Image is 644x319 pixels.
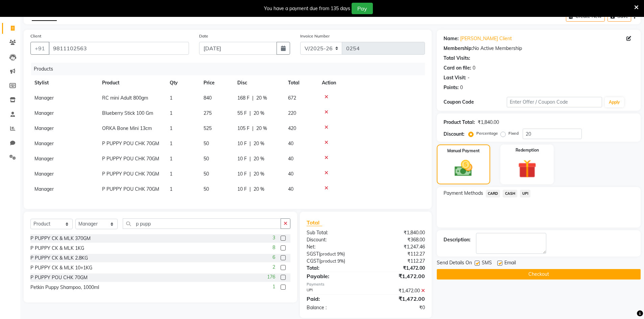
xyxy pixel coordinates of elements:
span: 1 [170,140,172,147]
button: Pay [352,3,373,14]
th: Product [98,75,166,90]
span: Send Details On [437,259,472,268]
a: [PERSON_NAME] Client [460,35,512,42]
span: CARD [486,190,500,197]
div: Description: [444,236,471,243]
span: 20 % [256,95,267,102]
th: Stylist [30,75,98,90]
div: 0 [460,84,463,91]
img: _gift.svg [512,157,542,180]
span: 55 F [237,110,247,117]
div: Payable: [302,272,366,280]
input: Enter Offer / Coupon Code [507,97,602,107]
span: ORKA Bone Mini 13cm [102,125,152,131]
span: 840 [204,95,212,101]
span: 10 F [237,186,247,193]
div: Payments [307,282,425,287]
div: ₹112.27 [366,250,430,258]
span: 50 [204,140,209,147]
span: 1 [170,110,172,116]
span: 220 [288,110,296,116]
span: 1 [272,283,275,290]
div: ₹368.00 [366,236,430,243]
span: 672 [288,95,296,101]
div: ₹1,472.00 [366,265,430,272]
div: P PUPPY CK & MLK 10+1KG [30,264,92,271]
span: P PUPPY POU CHK 70GM [102,140,159,147]
img: _cash.svg [449,158,478,179]
span: P PUPPY POU CHK 70GM [102,186,159,192]
span: CASH [503,190,517,197]
span: | [249,140,251,147]
div: Total: [302,265,366,272]
span: Payment Methods [444,190,483,197]
div: ₹1,840.00 [478,119,499,126]
span: product [320,251,336,257]
span: product [320,258,336,264]
span: 1 [170,186,172,192]
span: | [249,110,251,117]
span: 9% [337,258,344,264]
input: Search or Scan [123,218,281,229]
div: - [468,74,470,81]
div: Discount: [302,236,366,243]
th: Disc [233,75,284,90]
label: Redemption [516,147,539,153]
div: Last Visit: [444,74,466,81]
span: | [249,170,251,178]
span: 40 [288,140,293,147]
div: Sub Total: [302,229,366,236]
label: Manual Payment [447,148,480,154]
span: 40 [288,186,293,192]
span: 3 [272,234,275,241]
th: Price [199,75,233,90]
span: 1 [170,125,172,131]
span: 20 % [254,186,264,193]
div: Coupon Code [444,99,507,106]
span: 420 [288,125,296,131]
span: 50 [204,171,209,177]
label: Date [199,33,208,39]
label: Fixed [508,130,519,136]
span: | [252,125,254,132]
span: Manager [34,140,54,147]
span: 10 F [237,155,247,162]
span: Manager [34,110,54,116]
span: 105 F [237,125,249,132]
span: Manager [34,156,54,162]
button: Apply [605,97,624,107]
span: 40 [288,171,293,177]
span: CGST [307,258,319,264]
span: 6 [272,254,275,261]
div: Products [31,63,430,75]
button: Checkout [437,269,641,280]
span: 1 [170,171,172,177]
div: P PUPPY CK & MLK 2.8KG [30,255,88,262]
div: P PUPPY CK & MLK 1KG [30,245,84,252]
span: | [249,186,251,193]
div: ₹1,840.00 [366,229,430,236]
span: 1 [170,95,172,101]
span: 20 % [254,140,264,147]
div: ₹1,472.00 [366,272,430,280]
span: Manager [34,125,54,131]
div: ( ) [302,258,366,265]
div: ₹1,472.00 [366,287,430,294]
div: Balance : [302,304,366,311]
span: 20 % [254,155,264,162]
span: 168 F [237,95,249,102]
span: P PUPPY POU CHK 70GM [102,156,159,162]
label: Client [30,33,41,39]
span: 176 [267,273,275,281]
div: P PUPPY CK & MLK 370GM [30,235,91,242]
span: P PUPPY POU CHK 70GM [102,171,159,177]
span: | [249,155,251,162]
div: ₹112.27 [366,258,430,265]
div: ₹0 [366,304,430,311]
div: You have a payment due from 135 days [264,5,350,12]
div: Net: [302,243,366,250]
span: 10 F [237,170,247,178]
label: Percentage [476,130,498,136]
span: 275 [204,110,212,116]
span: 10 F [237,140,247,147]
